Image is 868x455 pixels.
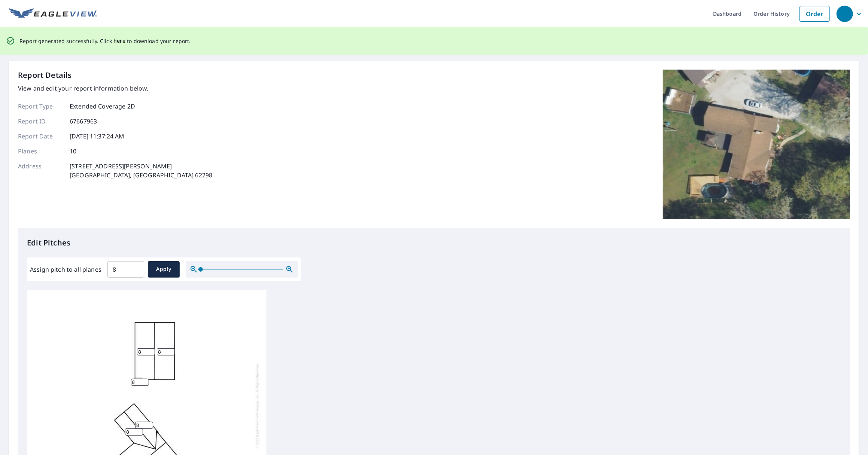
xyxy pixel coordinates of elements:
[70,162,212,180] p: [STREET_ADDRESS][PERSON_NAME] [GEOGRAPHIC_DATA], [GEOGRAPHIC_DATA] 62298
[18,162,63,180] p: Address
[800,6,830,22] a: Order
[18,70,72,81] p: Report Details
[148,261,180,278] button: Apply
[9,8,97,19] img: EV Logo
[154,265,174,274] span: Apply
[18,147,63,156] p: Planes
[70,117,97,126] p: 67667963
[113,36,126,46] button: here
[18,132,63,141] p: Report Date
[18,102,63,111] p: Report Type
[30,265,101,274] label: Assign pitch to all planes
[18,84,212,93] p: View and edit your report information below.
[663,70,850,219] img: Top image
[70,102,135,111] p: Extended Coverage 2D
[18,117,63,126] p: Report ID
[70,132,125,141] p: [DATE] 11:37:24 AM
[70,147,76,156] p: 10
[107,259,144,280] input: 00.0
[19,36,191,46] p: Report generated successfully. Click to download your report.
[27,237,841,248] p: Edit Pitches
